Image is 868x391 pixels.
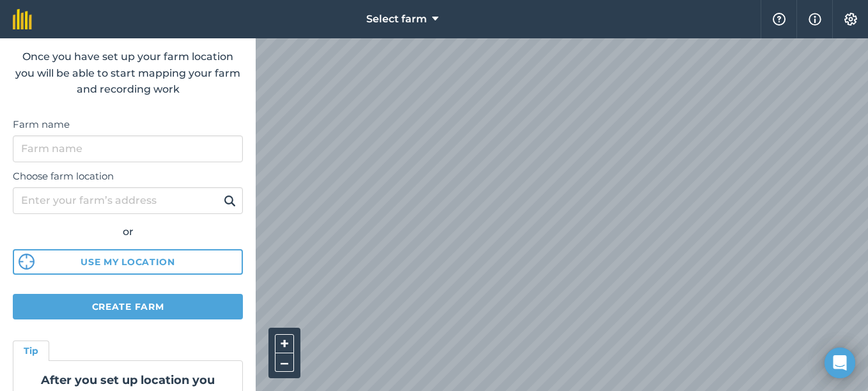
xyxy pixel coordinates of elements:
h4: Tip [24,344,38,358]
label: Choose farm location [13,169,243,184]
img: svg+xml;base64,PHN2ZyB4bWxucz0iaHR0cDovL3d3dy53My5vcmcvMjAwMC9zdmciIHdpZHRoPSIxOSIgaGVpZ2h0PSIyNC... [224,193,236,208]
button: Use my location [13,249,243,275]
div: or [13,224,243,240]
button: Create farm [13,294,243,319]
div: Open Intercom Messenger [825,348,855,378]
input: Enter your farm’s address [13,187,243,214]
img: svg+xml;base64,PHN2ZyB4bWxucz0iaHR0cDovL3d3dy53My5vcmcvMjAwMC9zdmciIHdpZHRoPSIxNyIgaGVpZ2h0PSIxNy... [809,11,821,27]
button: – [275,353,294,372]
label: Farm name [13,117,243,132]
button: + [275,334,294,353]
input: Farm name [13,135,243,162]
p: Once you have set up your farm location you will be able to start mapping your farm and recording... [13,49,243,98]
span: Select farm [366,11,427,27]
img: A cog icon [843,13,858,26]
img: fieldmargin Logo [13,9,32,29]
img: A question mark icon [771,13,787,26]
img: svg%3e [19,254,35,270]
